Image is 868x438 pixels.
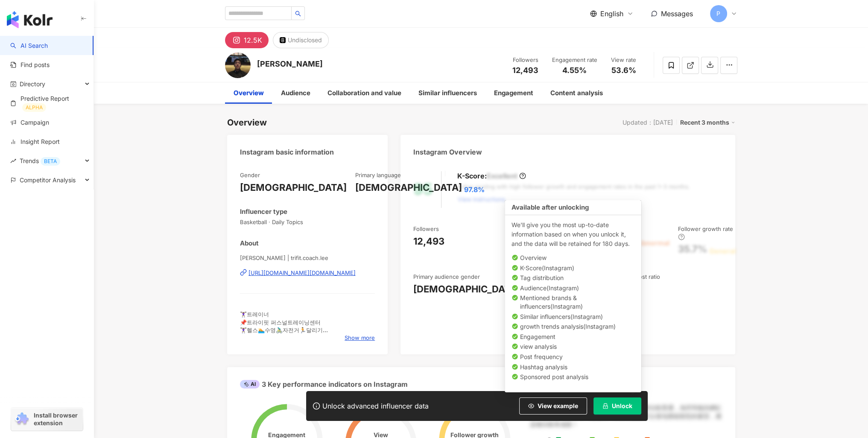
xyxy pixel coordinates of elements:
[623,119,673,126] div: Updated：[DATE]
[678,225,736,241] div: Follower growth rate
[240,218,375,226] span: Basketball · Daily Topics
[413,235,444,248] div: 12,493
[413,283,520,296] div: [DEMOGRAPHIC_DATA]
[257,58,323,69] div: [PERSON_NAME]
[550,88,603,98] div: Content analysis
[11,408,83,431] a: chrome extensionInstall browser extension
[600,9,623,18] span: English
[288,34,322,46] div: Undisclosed
[10,118,49,127] a: Campaign
[20,151,60,170] span: Trends
[240,207,287,216] div: Influencer type
[519,397,587,415] button: View example
[494,88,533,98] div: Engagement
[225,53,251,78] img: KOL Avatar
[225,32,269,48] button: 12.5K
[511,363,634,371] li: Hashtag analysis
[511,343,634,351] li: view analysis
[20,74,45,93] span: Directory
[10,158,16,164] span: rise
[322,402,429,410] div: Unlock advanced influencer data
[41,157,60,166] div: BETA
[612,403,632,409] span: Unlock
[10,94,87,112] a: Predictive ReportALPHA
[716,9,720,18] span: P
[511,220,634,248] div: We'll give you the most up-to-date information based on when you unlock it, and the data will be ...
[608,56,640,64] div: View rate
[244,34,262,46] div: 12.5K
[295,11,301,17] span: search
[512,66,538,75] span: 12,493
[227,117,267,128] div: Overview
[240,239,259,248] div: About
[20,170,76,190] span: Competitor Analysis
[355,181,462,194] div: [DEMOGRAPHIC_DATA]
[511,353,634,361] li: Post frequency
[240,254,375,262] span: [PERSON_NAME] | trifit.coach.lee
[240,269,375,277] a: [URL][DOMAIN_NAME][DOMAIN_NAME]
[14,412,30,426] img: chrome extension
[10,61,50,69] a: Find posts
[248,269,356,277] div: [URL][DOMAIN_NAME][DOMAIN_NAME]
[413,147,482,157] div: Instagram Overview
[511,312,634,321] li: Similar influencers ( Instagram )
[505,200,641,215] div: Available after unlocking
[240,380,260,388] div: AI
[34,412,80,427] span: Install browser extension
[240,147,334,157] div: Instagram basic information
[511,284,634,292] li: Audience ( Instagram )
[240,380,408,389] div: 3 Key performance indicators on Instagram
[234,88,264,98] div: Overview
[240,311,328,349] span: 🏋🏽‍♀️트레이너 📌트라이핏 퍼스널트레이닝센터 🏋🏽‍♀️헬스🏊수영🚴🏼‍♂️자전거🏃달리기 ⚡️대한철인3종협회 앰버서더 @koreatriathlon
[345,334,375,342] span: Show more
[552,56,597,64] div: Engagement rate
[511,274,634,282] li: Tag distribution
[281,88,310,98] div: Audience
[240,171,260,179] div: Gender
[413,225,439,233] div: Followers
[511,373,634,381] li: Sponsored post analysis
[355,171,401,179] div: Primary language
[602,403,608,409] span: lock
[418,88,477,98] div: Similar influencers
[327,88,401,98] div: Collaboration and value
[511,294,634,311] li: Mentioned brands & influencers ( Instagram )
[413,273,480,280] div: Primary audience gender
[10,41,48,50] a: searchAI Search
[511,322,634,331] li: growth trends analysis ( Instagram )
[511,264,634,272] li: K-Score ( Instagram )
[509,56,542,64] div: Followers
[562,66,587,75] span: 4.55%
[538,403,578,409] span: View example
[511,333,634,341] li: Engagement
[457,171,526,181] div: K-Score :
[273,32,329,48] button: Undisclosed
[680,117,735,128] div: Recent 3 months
[611,66,636,75] span: 53.6%
[10,137,60,146] a: Insight Report
[593,397,641,415] button: Unlock
[240,181,347,194] div: [DEMOGRAPHIC_DATA]
[511,254,634,262] li: Overview
[7,11,53,28] img: logo
[661,9,693,18] span: Messages
[464,185,485,194] span: 97.8%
